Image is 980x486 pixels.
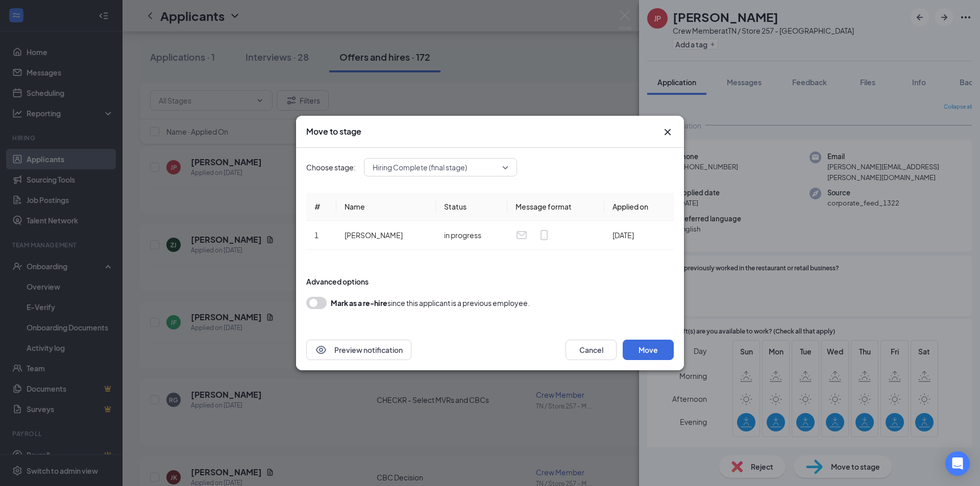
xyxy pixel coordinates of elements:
button: Cancel [566,340,617,360]
span: Hiring Complete (final stage) [373,160,467,175]
td: in progress [436,221,507,250]
h3: Move to stage [306,126,361,137]
span: Choose stage: [306,162,356,173]
svg: Eye [315,344,327,356]
th: # [306,193,336,221]
button: Move [623,340,674,360]
div: Advanced options [306,276,674,287]
th: Applied on [604,193,674,221]
b: Mark as a re-hire [331,298,387,308]
span: 1 [314,231,318,240]
td: [DATE] [604,221,674,250]
button: Close [661,126,674,138]
svg: Email [516,229,528,241]
svg: MobileSms [538,229,550,241]
div: Open Intercom Messenger [945,451,970,476]
button: EyePreview notification [306,340,411,360]
td: [PERSON_NAME] [336,221,436,250]
th: Name [336,193,436,221]
th: Message format [507,193,604,221]
th: Status [436,193,507,221]
div: since this applicant is a previous employee. [331,297,530,309]
svg: Cross [661,126,674,138]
